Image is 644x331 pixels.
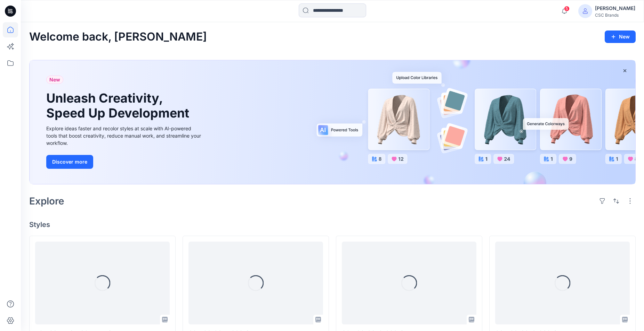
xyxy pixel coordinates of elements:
[595,4,635,12] div: [PERSON_NAME]
[605,31,636,43] button: New
[595,12,635,18] div: CSC Brands
[46,155,203,169] a: Discover more
[46,125,203,147] div: Explore ideas faster and recolor styles at scale with AI-powered tools that boost creativity, red...
[29,195,64,207] h2: Explore
[564,6,570,11] span: 5
[46,155,93,169] button: Discover more
[46,91,192,121] h1: Unleash Creativity, Speed Up Development
[49,76,60,84] span: New
[582,8,588,14] svg: avatar
[29,220,636,229] h4: Styles
[29,31,207,43] h2: Welcome back, [PERSON_NAME]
